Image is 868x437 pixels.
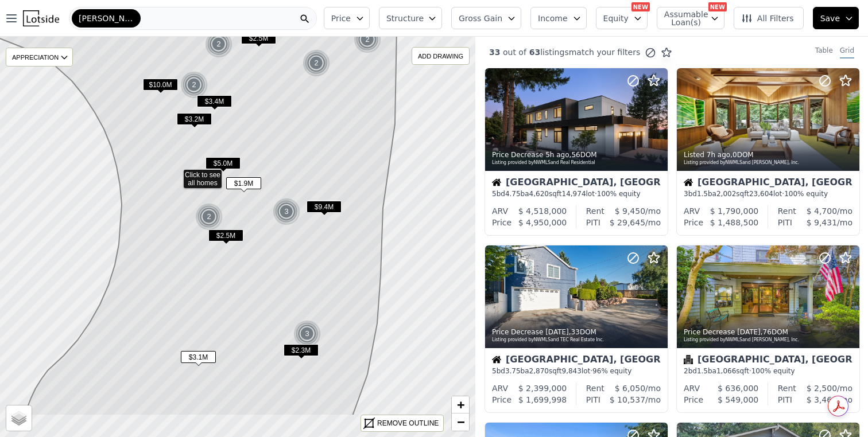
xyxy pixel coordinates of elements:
[562,367,582,375] span: 9,843
[208,229,243,241] span: $2.5M
[684,189,852,198] div: 3 bd 1.5 ba sqft lot · 100% equity
[208,229,243,246] div: $2.5M
[526,48,540,57] span: 63
[749,190,773,198] span: 23,604
[492,355,501,364] img: House
[485,68,667,236] a: Price Decrease 5h ago,56DOMListing provided byNWMLSand Real ResidentialHouse[GEOGRAPHIC_DATA], [G...
[807,218,837,227] span: $ 9,431
[807,206,837,216] span: $ 4,700
[324,7,370,29] button: Price
[303,49,331,77] img: g1.png
[452,396,469,413] a: Zoom in
[684,178,693,187] img: House
[792,217,852,228] div: /mo
[241,32,276,44] span: $2.5M
[492,355,661,366] div: [GEOGRAPHIC_DATA], [GEOGRAPHIC_DATA]
[475,46,672,58] div: out of listings
[741,13,794,24] span: All Filters
[796,205,852,217] div: /mo
[206,157,241,174] div: $5.0M
[586,217,600,228] div: PITI
[273,198,301,225] img: g1.png
[684,366,852,376] div: 2 bd 1.5 ba sqft · 100% equity
[492,189,661,198] div: 5 bd 4.75 ba sqft lot · 100% equity
[284,344,319,361] div: $2.3M
[684,159,854,166] div: Listing provided by NWMLS and [PERSON_NAME], Inc.
[492,178,661,189] div: [GEOGRAPHIC_DATA], [GEOGRAPHIC_DATA]
[840,46,854,58] div: Grid
[379,7,442,29] button: Structure
[412,48,469,64] div: ADD DRAWING
[610,218,645,227] span: $ 29,645
[586,394,600,405] div: PITI
[181,351,216,363] span: $3.1M
[307,201,342,213] span: $9.4M
[676,245,859,413] a: Price Decrease [DATE],76DOMListing provided byNWMLSand [PERSON_NAME], Inc.Condominium[GEOGRAPHIC_...
[530,7,587,29] button: Income
[354,26,381,53] div: 2
[708,2,727,11] div: NEW
[684,150,854,159] div: Listed , 0 DOM
[538,13,568,24] span: Income
[778,217,792,228] div: PITI
[177,113,212,125] span: $3.2M
[676,68,859,236] a: Listed 7h ago,0DOMListing provided byNWMLSand [PERSON_NAME], Inc.House[GEOGRAPHIC_DATA], [GEOGRAP...
[492,366,661,376] div: 5 bd 3.75 ba sqft lot · 96% equity
[596,7,648,29] button: Equity
[197,95,232,112] div: $3.4M
[615,206,645,216] span: $ 9,450
[180,71,208,99] div: 2
[518,218,567,227] span: $ 4,950,000
[600,394,661,405] div: /mo
[518,395,567,404] span: $ 1,699,998
[180,71,208,99] img: g1.png
[284,344,319,356] span: $2.3M
[386,13,423,24] span: Structure
[293,320,321,348] img: g1.png
[195,203,223,231] img: g1.png
[610,395,645,404] span: $ 10,537
[820,13,840,24] span: Save
[331,13,351,24] span: Price
[586,205,604,217] div: Rent
[492,159,662,166] div: Listing provided by NWMLS and Real Residential
[307,201,342,217] div: $9.4M
[377,418,439,428] div: REMOVE OUTLINE
[684,394,703,405] div: Price
[603,13,629,24] span: Equity
[604,205,661,217] div: /mo
[684,205,700,217] div: ARV
[684,355,852,366] div: [GEOGRAPHIC_DATA], [GEOGRAPHIC_DATA]
[529,367,549,375] span: 2,870
[716,190,736,198] span: 2,002
[707,151,730,159] time: 2025-09-02 14:25
[684,178,852,189] div: [GEOGRAPHIC_DATA], [GEOGRAPHIC_DATA]
[737,328,761,336] time: 2025-08-30 03:23
[452,413,469,431] a: Zoom out
[710,206,759,216] span: $ 1,790,000
[197,95,232,107] span: $3.4M
[545,151,569,159] time: 2025-09-02 16:15
[181,351,216,368] div: $3.1M
[778,394,792,405] div: PITI
[23,10,59,26] img: Lotside
[792,394,852,405] div: /mo
[569,46,641,58] span: match your filters
[492,178,501,187] img: House
[492,205,508,217] div: ARV
[718,395,758,404] span: $ 549,000
[813,7,859,29] button: Save
[807,395,837,404] span: $ 3,469
[684,327,854,337] div: Price Decrease , 76 DOM
[226,177,261,194] div: $1.9M
[631,2,650,11] div: NEW
[710,218,759,227] span: $ 1,488,500
[807,384,837,393] span: $ 2,500
[604,383,661,394] div: /mo
[664,10,701,26] span: Assumable Loan(s)
[457,415,464,429] span: −
[226,177,261,189] span: $1.9M
[451,7,521,29] button: Gross Gain
[354,26,382,53] img: g1.png
[79,13,134,24] span: [PERSON_NAME][GEOGRAPHIC_DATA]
